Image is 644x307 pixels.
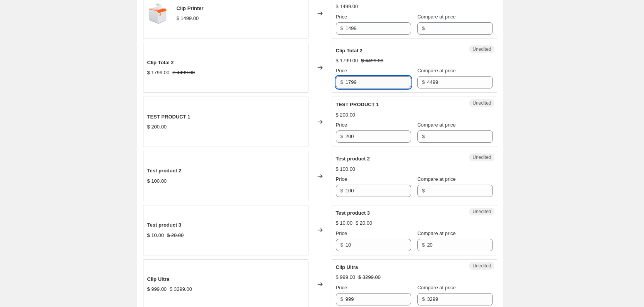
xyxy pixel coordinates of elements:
[358,274,381,281] strike: $ 3299.00
[336,57,358,65] div: $ 1799.00
[336,285,347,290] span: Price
[361,57,383,65] strike: $ 4499.00
[341,133,343,139] span: $
[147,276,170,282] span: Clip Ultra
[472,209,491,215] span: Unedited
[177,15,199,22] div: $ 1499.00
[472,154,491,160] span: Unedited
[422,79,425,85] span: $
[336,230,347,236] span: Price
[170,285,192,293] strike: $ 3299.00
[147,2,170,25] img: Clip_Printer_still_2023-12-19_22.14.37_80x.webp
[336,111,356,119] div: $ 200.00
[336,3,358,10] div: $ 1499.00
[147,222,182,228] span: Test product 3
[147,123,167,131] div: $ 200.00
[147,285,167,293] div: $ 999.00
[417,176,456,182] span: Compare at price
[336,219,352,227] div: $ 10.00
[417,230,456,236] span: Compare at price
[341,242,343,248] span: $
[356,219,372,227] strike: $ 20.00
[472,263,491,269] span: Unedited
[147,232,164,239] div: $ 10.00
[147,177,167,185] div: $ 100.00
[341,79,343,85] span: $
[422,188,425,194] span: $
[336,176,347,182] span: Price
[336,68,347,73] span: Price
[417,14,456,20] span: Compare at price
[417,285,456,290] span: Compare at price
[422,25,425,31] span: $
[336,210,370,216] span: Test product 3
[147,60,174,65] span: Clip Total 2
[422,296,425,302] span: $
[336,48,362,53] span: Clip Total 2
[472,46,491,52] span: Unedited
[422,133,425,139] span: $
[341,296,343,302] span: $
[417,68,456,73] span: Compare at price
[417,122,456,128] span: Compare at price
[336,102,379,107] span: TEST PRODUCT 1
[147,69,170,77] div: $ 1799.00
[341,188,343,194] span: $
[147,168,182,174] span: Test product 2
[167,232,184,239] strike: $ 20.00
[422,242,425,248] span: $
[336,122,347,128] span: Price
[177,5,204,11] span: Clip Printer
[336,14,347,20] span: Price
[147,114,191,120] span: TEST PRODUCT 1
[336,264,358,270] span: Clip Ultra
[336,156,370,162] span: Test product 2
[472,100,491,106] span: Unedited
[336,165,356,173] div: $ 100.00
[172,69,195,77] strike: $ 4499.00
[336,274,356,281] div: $ 999.00
[341,25,343,31] span: $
